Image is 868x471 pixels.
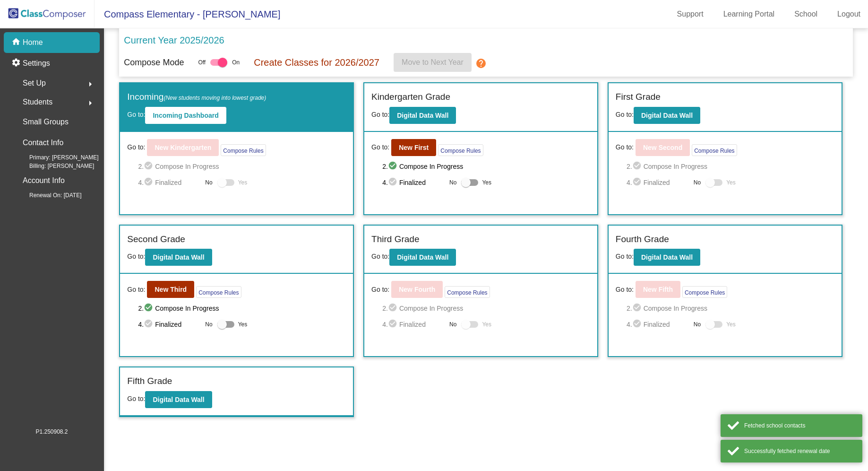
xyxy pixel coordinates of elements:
[382,161,590,172] span: 2. Compose In Progress
[726,177,736,188] span: Yes
[14,162,94,170] span: Billing: [PERSON_NAME]
[391,139,436,156] button: New First
[23,96,52,109] span: Students
[138,177,200,188] span: 4. Finalized
[641,253,693,261] b: Digital Data Wall
[616,111,634,118] span: Go to:
[830,7,868,22] a: Logout
[449,320,456,329] span: No
[632,177,644,188] mat-icon: check_circle
[399,144,429,151] b: New First
[636,281,680,298] button: New Fifth
[144,161,155,172] mat-icon: check_circle
[371,233,419,246] label: Third Grade
[14,153,99,162] span: Primary: [PERSON_NAME]
[127,285,145,295] span: Go to:
[23,37,43,48] p: Home
[643,144,682,151] b: New Second
[371,285,389,295] span: Go to:
[388,319,399,330] mat-icon: check_circle
[371,142,389,152] span: Go to:
[238,319,248,330] span: Yes
[147,139,219,156] button: New Kindergarten
[205,178,212,187] span: No
[616,90,661,104] label: First Grade
[127,233,185,246] label: Second Grade
[124,33,224,47] p: Current Year 2025/2026
[382,177,445,188] span: 4. Finalized
[95,7,280,22] span: Compass Elementary - [PERSON_NAME]
[127,142,145,152] span: Go to:
[616,142,634,152] span: Go to:
[616,285,634,295] span: Go to:
[694,320,701,329] span: No
[138,319,200,330] span: 4. Finalized
[634,249,700,266] button: Digital Data Wall
[147,281,194,298] button: New Third
[627,161,834,172] span: 2. Compose In Progress
[382,319,445,330] span: 4. Finalized
[371,253,389,260] span: Go to:
[145,391,212,408] button: Digital Data Wall
[670,7,711,22] a: Support
[402,58,464,66] span: Move to Next Year
[14,191,81,200] span: Renewal On: [DATE]
[127,111,145,118] span: Go to:
[632,161,644,172] mat-icon: check_circle
[11,37,23,48] mat-icon: home
[138,303,346,314] span: 2. Compose In Progress
[399,286,435,293] b: New Fourth
[144,177,155,188] mat-icon: check_circle
[482,177,491,188] span: Yes
[475,58,487,69] mat-icon: help
[11,58,23,69] mat-icon: settings
[23,174,65,187] p: Account Info
[382,303,590,314] span: 2. Compose In Progress
[616,233,669,246] label: Fourth Grade
[127,90,266,104] label: Incoming
[23,136,63,149] p: Contact Info
[641,112,693,119] b: Digital Data Wall
[144,303,155,314] mat-icon: check_circle
[153,396,204,403] b: Digital Data Wall
[205,320,212,329] span: No
[449,178,456,187] span: No
[388,177,399,188] mat-icon: check_circle
[232,58,240,67] span: On
[391,281,443,298] button: New Fourth
[627,177,689,188] span: 4. Finalized
[744,421,855,430] div: Fetched school contacts
[254,55,379,70] p: Create Classes for 2026/2027
[397,253,448,261] b: Digital Data Wall
[643,286,673,293] b: New Fifth
[726,319,736,330] span: Yes
[155,286,187,293] b: New Third
[445,286,490,298] button: Compose Rules
[127,395,145,402] span: Go to:
[389,249,456,266] button: Digital Data Wall
[371,90,450,104] label: Kindergarten Grade
[145,249,212,266] button: Digital Data Wall
[632,319,644,330] mat-icon: check_circle
[85,97,96,109] mat-icon: arrow_right
[627,303,834,314] span: 2. Compose In Progress
[636,139,690,156] button: New Second
[388,161,399,172] mat-icon: check_circle
[438,144,483,156] button: Compose Rules
[153,253,204,261] b: Digital Data Wall
[238,177,248,188] span: Yes
[682,286,727,298] button: Compose Rules
[787,7,825,22] a: School
[744,447,855,455] div: Successfully fetched renewal date
[124,56,184,69] p: Compose Mode
[692,144,737,156] button: Compose Rules
[127,253,145,260] span: Go to:
[145,107,226,124] button: Incoming Dashboard
[694,178,701,187] span: No
[388,303,399,314] mat-icon: check_circle
[198,58,206,67] span: Off
[389,107,456,124] button: Digital Data Wall
[371,111,389,118] span: Go to:
[616,253,634,260] span: Go to:
[144,319,155,330] mat-icon: check_circle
